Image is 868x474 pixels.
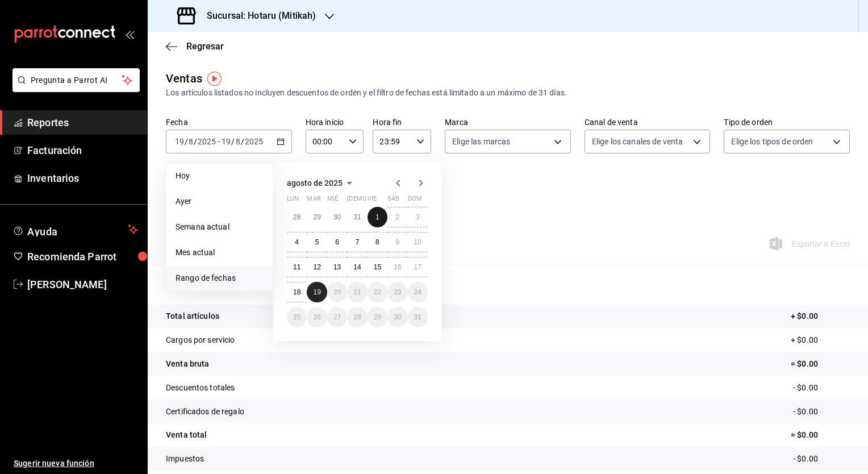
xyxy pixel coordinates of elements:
[125,30,134,39] button: open_drawer_menu
[218,137,220,146] span: -
[368,232,387,252] button: 8 de agosto de 2025
[186,41,224,52] span: Regresar
[414,238,422,246] abbr: 10 de agosto de 2025
[188,137,194,146] input: --
[394,263,401,271] abbr: 16 de agosto de 2025
[445,118,571,126] label: Marca
[353,288,361,296] abbr: 21 de agosto de 2025
[293,213,301,221] abbr: 28 de julio de 2025
[166,334,235,346] p: Cargos por servicio
[293,288,301,296] abbr: 18 de agosto de 2025
[176,196,264,207] span: Ayer
[235,137,241,146] input: --
[27,223,123,236] span: Ayuda
[724,118,850,126] label: Tipo de orden
[327,282,347,302] button: 20 de agosto de 2025
[166,118,292,126] label: Fecha
[27,143,138,158] span: Facturación
[327,257,347,277] button: 13 de agosto de 2025
[333,213,341,221] abbr: 30 de julio de 2025
[368,282,387,302] button: 22 de agosto de 2025
[176,221,264,233] span: Semana actual
[368,307,387,327] button: 29 de agosto de 2025
[287,207,307,227] button: 28 de julio de 2025
[12,68,140,92] button: Pregunta a Parrot AI
[166,358,209,370] p: Venta bruta
[353,313,361,321] abbr: 28 de agosto de 2025
[347,232,367,252] button: 7 de agosto de 2025
[327,195,338,207] abbr: miércoles
[408,307,428,327] button: 31 de agosto de 2025
[387,207,407,227] button: 2 de agosto de 2025
[387,282,407,302] button: 23 de agosto de 2025
[353,263,361,271] abbr: 14 de agosto de 2025
[791,358,850,370] p: = $0.00
[315,238,319,246] abbr: 5 de agosto de 2025
[287,257,307,277] button: 11 de agosto de 2025
[295,238,299,246] abbr: 4 de agosto de 2025
[307,257,327,277] button: 12 de agosto de 2025
[387,257,407,277] button: 16 de agosto de 2025
[244,137,264,146] input: ----
[387,195,399,207] abbr: sábado
[414,263,422,271] abbr: 17 de agosto de 2025
[375,238,379,246] abbr: 8 de agosto de 2025
[166,310,219,322] p: Total artículos
[791,429,850,441] p: = $0.00
[27,249,138,264] span: Recomienda Parrot
[414,313,422,321] abbr: 31 de agosto de 2025
[293,263,301,271] abbr: 11 de agosto de 2025
[731,136,813,147] span: Elige los tipos de orden
[166,277,850,291] p: Resumen
[333,288,341,296] abbr: 20 de agosto de 2025
[368,207,387,227] button: 1 de agosto de 2025
[307,282,327,302] button: 19 de agosto de 2025
[197,137,216,146] input: ----
[327,232,347,252] button: 6 de agosto de 2025
[347,207,367,227] button: 31 de julio de 2025
[313,288,320,296] abbr: 19 de agosto de 2025
[333,313,341,321] abbr: 27 de agosto de 2025
[374,313,381,321] abbr: 29 de agosto de 2025
[452,136,510,147] span: Elige las marcas
[27,277,138,292] span: [PERSON_NAME]
[166,41,224,52] button: Regresar
[313,213,320,221] abbr: 29 de julio de 2025
[221,137,231,146] input: --
[408,257,428,277] button: 17 de agosto de 2025
[387,307,407,327] button: 30 de agosto de 2025
[373,118,431,126] label: Hora fin
[374,288,381,296] abbr: 22 de agosto de 2025
[287,307,307,327] button: 25 de agosto de 2025
[185,137,188,146] span: /
[287,178,343,188] span: agosto de 2025
[176,272,264,284] span: Rango de fechas
[174,137,185,146] input: --
[231,137,235,146] span: /
[793,453,850,465] p: - $0.00
[27,115,138,130] span: Reportes
[368,257,387,277] button: 15 de agosto de 2025
[395,238,399,246] abbr: 9 de agosto de 2025
[347,307,367,327] button: 28 de agosto de 2025
[585,118,711,126] label: Canal de venta
[207,72,222,86] button: Tooltip marker
[194,137,197,146] span: /
[307,232,327,252] button: 5 de agosto de 2025
[408,232,428,252] button: 10 de agosto de 2025
[166,453,204,465] p: Impuestos
[293,313,301,321] abbr: 25 de agosto de 2025
[287,176,356,190] button: agosto de 2025
[416,213,420,221] abbr: 3 de agosto de 2025
[198,9,316,23] h3: Sucursal: Hotaru (Mitikah)
[8,82,140,94] a: Pregunta a Parrot AI
[335,238,339,246] abbr: 6 de agosto de 2025
[166,429,207,441] p: Venta total
[166,87,850,99] div: Los artículos listados no incluyen descuentos de orden y el filtro de fechas está limitado a un m...
[368,195,377,207] abbr: viernes
[333,263,341,271] abbr: 13 de agosto de 2025
[356,238,360,246] abbr: 7 de agosto de 2025
[307,207,327,227] button: 29 de julio de 2025
[414,288,422,296] abbr: 24 de agosto de 2025
[387,232,407,252] button: 9 de agosto de 2025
